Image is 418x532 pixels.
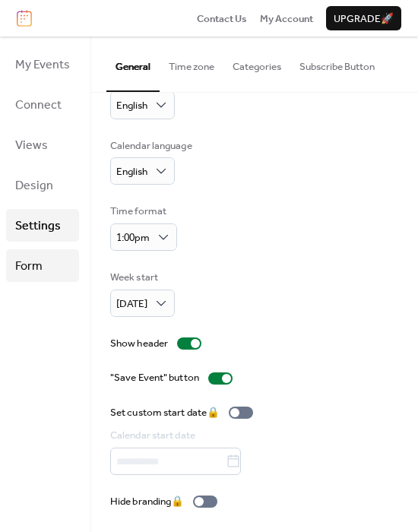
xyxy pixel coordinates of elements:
span: [DATE] [116,294,147,314]
span: English [116,96,147,116]
span: Settings [15,214,61,238]
div: Calendar language [110,138,192,154]
a: My Account [260,11,313,26]
div: Show header [110,336,168,351]
button: Categories [223,36,290,90]
span: Form [15,255,43,278]
button: Subscribe Button [290,36,384,90]
span: Views [15,134,48,157]
img: logo [17,10,32,27]
a: Views [6,128,79,161]
span: English [116,162,147,182]
div: Time format [110,204,174,219]
span: Connect [15,93,62,117]
span: Design [15,174,53,198]
span: Contact Us [197,11,247,27]
a: Settings [6,209,79,242]
a: Connect [6,88,79,121]
div: Week start [110,270,172,285]
span: My Account [260,11,313,27]
span: Upgrade 🚀 [334,11,394,27]
div: "Save Event" button [110,370,199,385]
a: Form [6,249,79,282]
button: General [106,36,160,91]
button: Time zone [160,36,223,90]
span: My Events [15,53,70,77]
a: Contact Us [197,11,247,26]
span: 1:00pm [116,228,150,248]
a: My Events [6,48,79,81]
button: Upgrade🚀 [326,6,401,30]
a: Design [6,169,79,201]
